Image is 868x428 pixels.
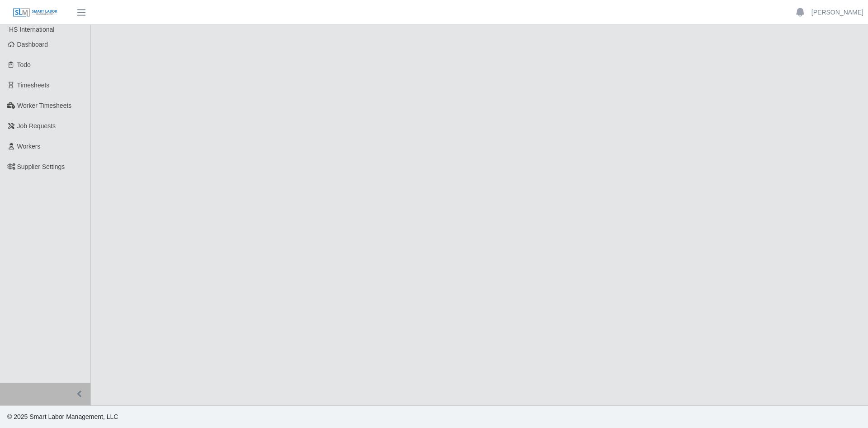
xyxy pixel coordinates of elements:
span: HS International [9,26,54,33]
span: Todo [17,61,31,68]
span: Workers [17,143,41,150]
span: Supplier Settings [17,163,65,170]
img: SLM Logo [13,8,58,18]
span: Worker Timesheets [17,102,71,109]
span: Dashboard [17,41,48,48]
span: Job Requests [17,122,56,130]
a: [PERSON_NAME] [811,8,863,17]
span: © 2025 Smart Labor Management, LLC [7,413,118,420]
span: Timesheets [17,82,50,89]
